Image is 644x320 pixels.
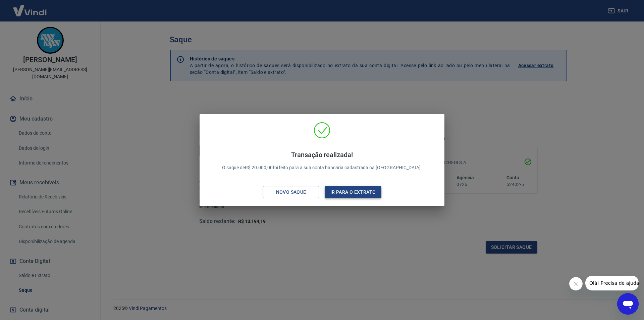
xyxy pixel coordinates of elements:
button: Novo saque [263,186,319,198]
span: Olá! Precisa de ajuda? [4,5,56,10]
iframe: Mensagem da empresa [585,276,639,290]
h4: Transação realizada! [222,151,422,159]
button: Ir para o extrato [325,186,381,198]
div: Novo saque [268,188,314,196]
p: O saque de R$ 20.000,00 foi feito para a sua conta bancária cadastrada na [GEOGRAPHIC_DATA]. [222,151,422,171]
iframe: Fechar mensagem [569,277,583,290]
iframe: Botão para abrir a janela de mensagens [617,293,639,315]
